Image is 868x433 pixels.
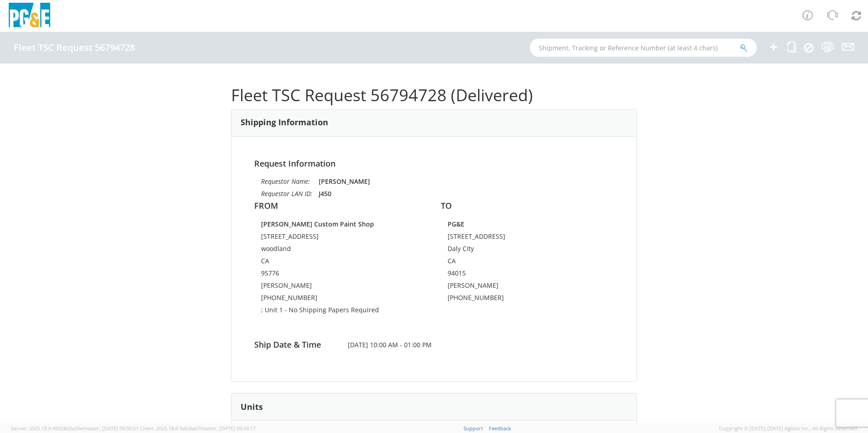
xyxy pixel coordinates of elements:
td: 94015 [448,269,576,281]
td: [STREET_ADDRESS] [448,232,576,244]
span: Copyright © [DATE]-[DATE] Agistix Inc., All Rights Reserved [719,425,857,432]
span: [DATE] 10:00 AM - 01:00 PM [341,340,528,349]
h3: Units [241,403,263,412]
td: [PERSON_NAME] [261,281,420,293]
span: Client: 2025.18.0-5db8ab7 [140,425,256,432]
td: [PHONE_NUMBER] [448,293,576,305]
h1: Fleet TSC Request 56794728 (Delivered) [231,86,637,104]
td: 95776 [261,269,420,281]
td: [STREET_ADDRESS] [261,232,420,244]
td: CA [261,256,420,269]
td: CA [448,256,576,269]
h4: FROM [254,202,427,211]
strong: PG&E [448,220,464,228]
td: woodland [261,244,420,256]
strong: [PERSON_NAME] [319,177,370,186]
input: Shipment, Tracking or Reference Number (at least 4 chars) [530,39,757,57]
a: Feedback [489,425,511,432]
strong: [PERSON_NAME] Custom Paint Shop [261,220,374,228]
span: master, [DATE] 09:50:51 [83,425,138,432]
td: [PERSON_NAME] [448,281,576,293]
a: Support [464,425,483,432]
h4: TO [441,202,614,211]
i: Requestor Name: [261,177,310,186]
h4: Ship Date & Time [247,340,341,349]
i: Requestor LAN ID: [261,189,312,198]
span: Server: 2025.19.0-49328d0a35e [11,425,138,432]
img: pge-logo-06675f144f4cfa6a6814.png [7,3,52,30]
h4: Fleet TSC Request 56794728 [14,43,135,53]
strong: J450 [319,189,331,198]
td: [PHONE_NUMBER] [261,293,420,305]
span: master, [DATE] 09:34:17 [200,425,256,432]
td: Daly CIty [448,244,576,256]
td: ; Unit 1 - No Shipping Papers Required [261,305,420,318]
h4: Request Information [254,159,614,168]
h3: Shipping Information [241,118,328,127]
